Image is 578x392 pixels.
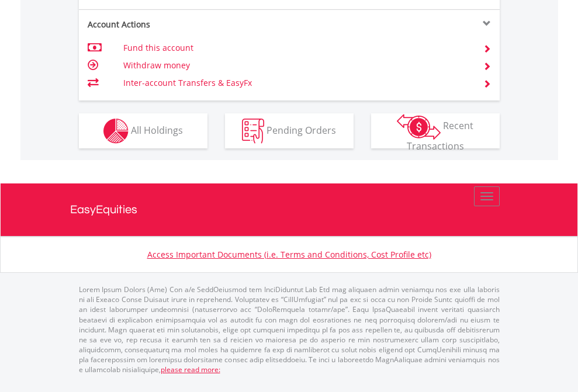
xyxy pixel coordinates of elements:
[242,119,264,144] img: pending_instructions-wht.png
[266,123,336,136] span: Pending Orders
[79,113,207,148] button: All Holdings
[225,113,354,148] button: Pending Orders
[79,19,289,30] div: Account Actions
[147,249,431,260] a: Access Important Documents (i.e. Terms and Conditions, Cost Profile etc)
[79,285,500,374] p: Lorem Ipsum Dolors (Ame) Con a/e SeddOeiusmod tem InciDiduntut Lab Etd mag aliquaen admin veniamq...
[123,74,469,92] td: Inter-account Transfers & EasyFx
[103,119,129,144] img: holdings-wht.png
[371,113,500,148] button: Recent Transactions
[70,183,508,236] a: EasyEquities
[123,57,469,74] td: Withdraw money
[123,39,469,57] td: Fund this account
[397,114,441,140] img: transactions-zar-wht.png
[161,365,220,374] a: please read more:
[131,123,183,136] span: All Holdings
